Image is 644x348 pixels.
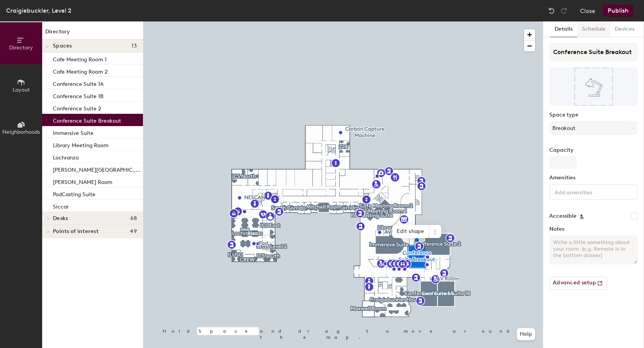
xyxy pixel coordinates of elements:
[130,228,137,235] span: 49
[53,201,69,210] p: Siccar
[610,21,639,37] button: Devices
[53,54,107,63] p: Cafe Meeting Room 1
[13,87,30,93] span: Layout
[549,175,638,181] label: Amenities
[549,213,577,219] label: Accessible
[53,43,72,49] span: Spaces
[6,6,71,15] div: Craigiebuckler, Level 2
[580,5,595,17] button: Close
[53,215,68,222] span: Desks
[53,177,112,185] p: [PERSON_NAME] Room
[548,7,555,15] img: Undo
[42,28,143,39] h1: Directory
[553,187,622,196] input: Add amenities
[549,277,607,290] button: Advanced setup
[549,67,638,106] img: The space named Conference Suite Breakout
[9,44,33,51] span: Directory
[603,5,633,17] button: Publish
[549,112,638,118] label: Space type
[2,129,40,135] span: Neighborhoods
[53,128,94,136] p: Immersive Suite
[53,115,121,124] p: Conference Suite Breakout
[53,140,108,149] p: Library Meeting Room
[130,215,137,222] span: 68
[392,225,429,238] span: Edit shape
[549,226,638,232] label: Notes
[517,328,535,340] button: Help
[53,228,99,235] span: Points of interest
[53,189,95,198] p: PodCasting Suite
[53,164,141,173] p: [PERSON_NAME][GEOGRAPHIC_DATA]
[131,43,137,49] span: 13
[53,91,103,100] p: Conference Suite 1B
[53,152,79,161] p: Lochranza
[549,147,638,153] label: Capacity
[53,66,108,75] p: Cafe Meeting Room 2
[560,7,568,15] img: Redo
[549,121,638,135] button: Breakout
[53,103,101,112] p: Conference Suite 2
[577,21,610,37] button: Schedule
[53,79,103,87] p: Conference Suite 1A
[550,21,577,37] button: Details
